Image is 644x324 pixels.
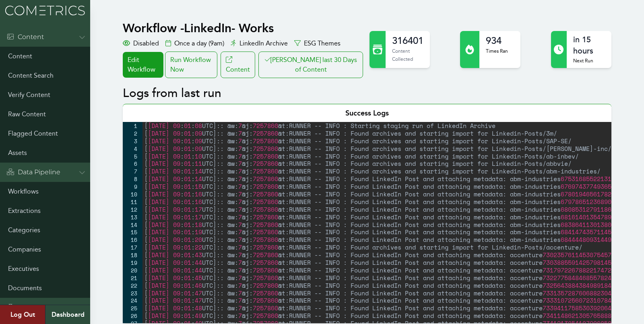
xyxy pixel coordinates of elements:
div: ESG Themes [294,39,341,48]
div: 8 [123,175,142,183]
div: 9 [123,183,142,190]
p: Times Ran [486,47,508,55]
a: Content [221,52,255,78]
div: Once a day (9am) [165,39,224,48]
h2: Logs from last run [123,86,611,101]
div: 18 [123,251,142,259]
h1: Workflow - LinkedIn- Works [123,21,365,35]
div: 13 [123,213,142,221]
div: 25 [123,304,142,312]
div: 16 [123,236,142,244]
div: 14 [123,221,142,229]
div: Success Logs [123,104,611,122]
div: LinkedIn Archive [231,39,288,48]
div: 2 [123,130,142,137]
div: 6 [123,160,142,167]
div: 21 [123,274,142,282]
div: 5 [123,153,142,160]
h2: 316401 [392,34,423,47]
div: Admin [6,303,39,312]
div: 15 [123,228,142,236]
div: 20 [123,266,142,274]
div: 12 [123,206,142,213]
h2: 934 [486,34,508,47]
div: 4 [123,145,142,153]
button: [PERSON_NAME] last 30 Days of Content [258,52,363,78]
div: 3 [123,137,142,145]
div: 17 [123,244,142,251]
div: 26 [123,312,142,320]
p: Next Run [573,57,605,65]
div: 7 [123,167,142,175]
div: 24 [123,297,142,304]
div: 11 [123,198,142,206]
div: 1 [123,122,142,130]
div: 10 [123,190,142,198]
div: 19 [123,259,142,266]
div: 23 [123,289,142,297]
p: Content Collected [392,47,423,63]
div: 22 [123,282,142,289]
div: Disabled [123,39,159,48]
h2: in 15 hours [573,34,605,57]
a: Dashboard [45,305,90,324]
div: Content [6,32,44,42]
a: Edit Workflow [123,52,163,78]
div: Data Pipeline [6,167,60,177]
div: Run Workflow Now [165,52,217,78]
